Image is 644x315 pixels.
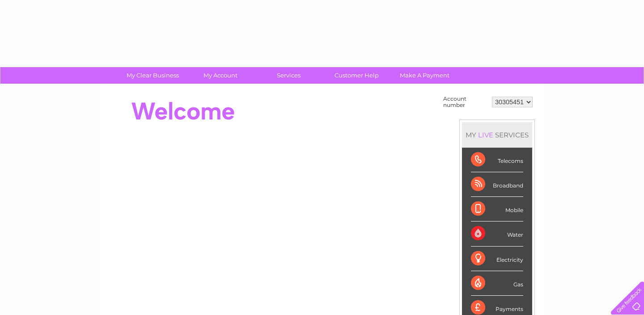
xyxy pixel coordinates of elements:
a: My Account [184,67,258,84]
a: My Clear Business [116,67,190,84]
a: Customer Help [320,67,394,84]
a: Make A Payment [388,67,462,84]
div: Gas [471,271,523,296]
div: Water [471,221,523,246]
div: Electricity [471,247,523,271]
td: Account number [441,94,490,111]
div: Broadband [471,172,523,197]
div: Telecoms [471,148,523,172]
div: LIVE [476,131,495,139]
div: Mobile [471,197,523,221]
a: Services [252,67,326,84]
div: MY SERVICES [462,122,532,148]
